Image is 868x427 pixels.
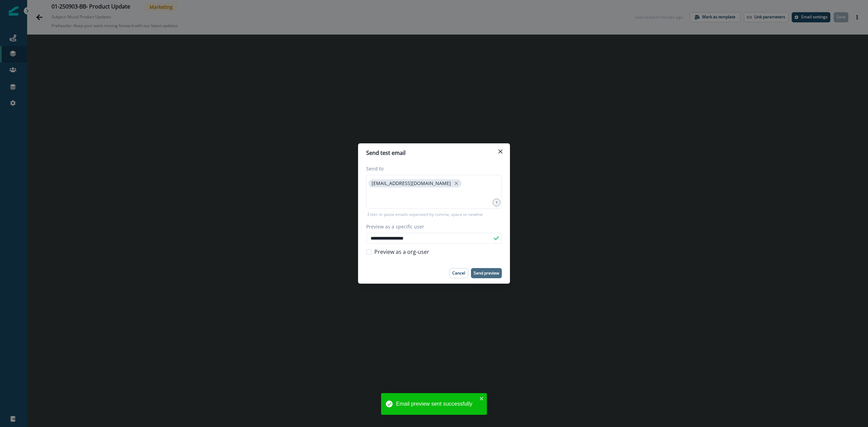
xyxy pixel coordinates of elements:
[396,400,477,408] div: Email preview sent successfully
[366,165,498,172] label: Send to
[479,396,484,401] button: close
[366,211,484,218] p: Enter or paste emails separated by comma, space or newline
[493,199,500,206] div: 1
[366,223,498,230] label: Preview as a specific user
[449,268,468,278] button: Cancel
[372,181,451,186] p: [EMAIL_ADDRESS][DOMAIN_NAME]
[452,271,465,276] p: Cancel
[453,180,460,187] button: close
[495,146,506,157] button: Close
[374,248,429,256] span: Preview as a org-user
[366,149,406,157] p: Send test email
[471,268,502,278] button: Send preview
[474,271,499,276] p: Send preview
